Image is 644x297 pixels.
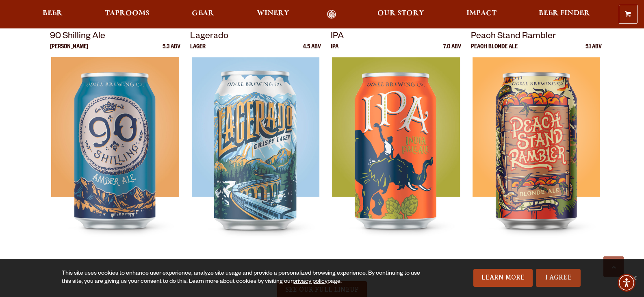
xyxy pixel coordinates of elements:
a: Gear [186,10,219,19]
a: Beer [37,10,68,19]
a: Peach Stand Rambler Peach Blonde Ale 5.1 ABV Peach Stand Rambler Peach Stand Rambler [471,30,602,260]
a: Odell Home [317,10,347,19]
img: IPA [332,57,460,260]
p: 90 Shilling Ale [50,30,181,44]
a: privacy policy [293,279,327,285]
span: Our Story [377,10,424,17]
img: 90 Shilling Ale [51,57,179,260]
a: Impact [461,10,502,19]
span: Winery [257,10,289,17]
span: Impact [466,10,497,17]
img: Lagerado [192,57,319,260]
a: IPA IPA 7.0 ABV IPA IPA [331,30,462,260]
p: 7.0 ABV [443,44,461,57]
p: IPA [331,30,462,44]
a: Our Story [372,10,429,19]
a: Lagerado Lager 4.5 ABV Lagerado Lagerado [190,30,321,260]
p: Lagerado [190,30,321,44]
p: Peach Blonde Ale [471,44,518,57]
div: Accessibility Menu [618,274,635,292]
p: IPA [331,44,338,57]
div: This site uses cookies to enhance user experience, analyze site usage and provide a personalized ... [62,270,424,286]
span: Gear [192,10,214,17]
p: [PERSON_NAME] [50,44,88,57]
a: 90 Shilling Ale [PERSON_NAME] 5.3 ABV 90 Shilling Ale 90 Shilling Ale [50,30,181,260]
p: 4.5 ABV [303,44,321,57]
a: Beer Finder [533,10,595,19]
p: 5.1 ABV [585,44,602,57]
a: I Agree [536,269,581,287]
a: Winery [252,10,295,19]
img: Peach Stand Rambler [473,57,600,260]
p: Lager [190,44,206,57]
span: Beer [43,10,63,17]
a: Taprooms [100,10,155,19]
p: 5.3 ABV [163,44,180,57]
span: Beer Finder [539,10,590,17]
p: Peach Stand Rambler [471,30,602,44]
span: Taprooms [105,10,150,17]
a: Scroll to top [603,256,624,277]
a: Learn More [473,269,533,287]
